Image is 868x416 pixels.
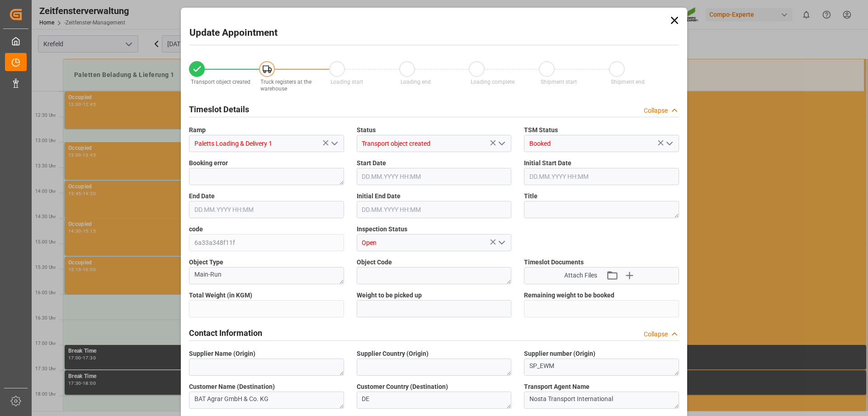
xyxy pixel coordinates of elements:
[189,125,206,135] span: Ramp
[189,327,262,339] h2: Contact Information
[189,349,255,359] span: Supplier Name (Origin)
[330,79,363,85] span: Loading start
[189,103,249,115] h2: Timeslot Details
[260,79,311,92] span: Truck registers at the warehouse
[189,135,344,152] input: Type to search/select
[357,201,512,218] input: DD.MM.YYYY HH:MM
[327,137,340,151] button: open menu
[189,191,215,201] span: End Date
[357,258,392,267] span: Object Code
[564,271,597,280] span: Attach Files
[189,392,344,409] textarea: BAT Agrar GmbH & Co. KG
[357,291,422,300] span: Weight to be picked up
[644,106,668,115] div: Collapse
[357,349,429,359] span: Supplier Country (Origin)
[524,382,590,392] span: Transport Agent Name
[189,26,278,40] h2: Update Appointment
[189,158,228,168] span: Booking error
[189,201,344,218] input: DD.MM.YYYY HH:MM
[357,158,386,168] span: Start Date
[189,267,344,284] textarea: Main-Run
[189,225,203,234] span: code
[524,349,595,359] span: Supplier number (Origin)
[189,291,252,300] span: Total Weight (in KGM)
[191,79,250,85] span: Transport object created
[524,168,679,185] input: DD.MM.YYYY HH:MM
[662,137,675,151] button: open menu
[524,291,614,300] span: Remaining weight to be booked
[495,137,508,151] button: open menu
[644,330,668,339] div: Collapse
[524,392,679,409] textarea: Nosta Transport International
[189,258,223,267] span: Object Type
[401,79,431,85] span: Loading end
[524,258,584,267] span: Timeslot Documents
[357,191,401,201] span: Initial End Date
[357,135,512,152] input: Type to search/select
[357,225,407,234] span: Inspection Status
[357,392,512,409] textarea: DE
[541,79,577,85] span: Shipment start
[495,236,508,250] button: open menu
[611,79,645,85] span: Shipment end
[357,382,448,392] span: Customer Country (Destination)
[524,191,538,201] span: Title
[189,382,275,392] span: Customer Name (Destination)
[471,79,514,85] span: Loading complete
[357,168,512,185] input: DD.MM.YYYY HH:MM
[524,359,679,376] textarea: SP_EWM
[524,125,558,135] span: TSM Status
[524,158,571,168] span: Initial Start Date
[357,125,376,135] span: Status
